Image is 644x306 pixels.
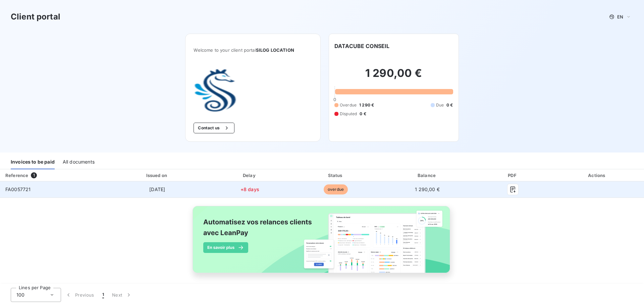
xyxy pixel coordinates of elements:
span: [DATE] [149,186,165,192]
div: Status [293,172,378,179]
span: Overdue [340,102,357,108]
span: EN [617,14,623,19]
div: Issued on [108,172,207,179]
span: +8 days [240,186,259,192]
span: Disputed [340,111,357,117]
span: Welcome to your client portal [194,47,312,53]
div: Actions [552,172,643,179]
span: Due [436,102,444,108]
h6: DATACUBE CONSEIL [334,42,389,50]
button: Next [108,288,136,302]
span: SILOG LOCATION [256,47,294,53]
button: 1 [98,288,108,302]
div: Reference [5,173,28,178]
span: 0 [333,97,336,102]
div: All documents [63,155,95,169]
div: Invoices to be paid [11,155,55,169]
span: 1 290,00 € [415,186,440,192]
div: PDF [476,172,549,179]
span: FA0057721 [5,186,31,192]
img: banner [186,202,458,285]
span: 100 [16,292,24,298]
span: 1 [102,292,104,298]
span: 1 [31,172,37,178]
h3: Client portal [11,11,60,23]
h2: 1 290,00 € [334,67,453,87]
span: 0 € [360,111,366,117]
div: Balance [381,172,474,179]
div: Delay [209,172,291,179]
span: overdue [324,184,348,194]
span: 0 € [446,102,453,108]
button: Contact us [194,123,234,133]
span: 1 290 € [359,102,374,108]
button: Previous [61,288,98,302]
img: Company logo [194,69,236,112]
